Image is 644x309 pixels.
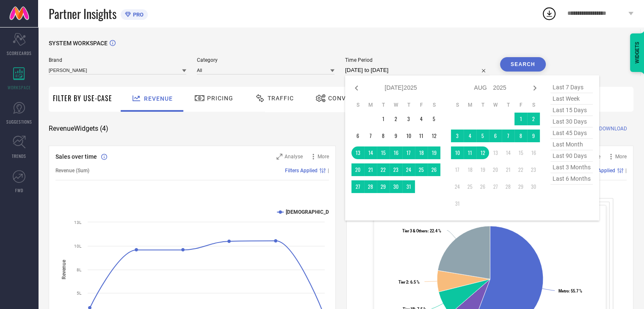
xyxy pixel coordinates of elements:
[377,113,390,125] td: Tue Jul 01 2025
[377,102,390,108] th: Tuesday
[428,146,440,159] td: Sat Jul 19 2025
[351,163,364,176] td: Sun Jul 20 2025
[276,154,282,160] svg: Zoom
[364,146,377,159] td: Mon Jul 14 2025
[530,83,540,93] div: Next month
[286,209,354,215] text: [DEMOGRAPHIC_DATA] NAVY
[207,95,233,102] span: Pricing
[377,163,390,176] td: Tue Jul 22 2025
[8,84,31,91] span: WORKSPACE
[527,146,540,159] td: Sat Aug 16 2025
[351,130,364,142] td: Sun Jul 06 2025
[415,146,428,159] td: Fri Jul 18 2025
[285,168,318,174] span: Filters Applied
[514,180,527,193] td: Fri Aug 29 2025
[464,163,476,176] td: Mon Aug 18 2025
[74,220,82,225] text: 13L
[390,180,402,193] td: Wed Jul 30 2025
[364,180,377,193] td: Mon Jul 28 2025
[318,154,329,160] span: More
[398,280,420,284] text: : 6.5 %
[502,102,514,108] th: Thursday
[402,102,415,108] th: Thursday
[390,113,402,125] td: Wed Jul 02 2025
[49,124,108,133] span: Revenue Widgets ( 4 )
[131,11,144,18] span: PRO
[53,93,112,103] span: Filter By Use-Case
[599,124,627,133] span: DOWNLOAD
[49,40,108,47] span: SYSTEM WORKSPACE
[285,154,303,160] span: Analyse
[49,5,116,22] span: Partner Insights
[514,163,527,176] td: Fri Aug 22 2025
[489,130,502,142] td: Wed Aug 06 2025
[55,168,89,174] span: Revenue (Sum)
[489,180,502,193] td: Wed Aug 27 2025
[451,130,464,142] td: Sun Aug 03 2025
[377,130,390,142] td: Tue Jul 08 2025
[74,244,82,248] text: 10L
[502,130,514,142] td: Thu Aug 07 2025
[476,146,489,159] td: Tue Aug 12 2025
[390,102,402,108] th: Wednesday
[527,130,540,142] td: Sat Aug 09 2025
[377,180,390,193] td: Tue Jul 29 2025
[61,259,67,279] tspan: Revenue
[12,153,26,159] span: TRENDS
[489,163,502,176] td: Wed Aug 20 2025
[464,146,476,159] td: Mon Aug 11 2025
[415,163,428,176] td: Fri Jul 25 2025
[6,119,32,125] span: SUGGESTIONS
[451,163,464,176] td: Sun Aug 17 2025
[77,291,82,295] text: 5L
[377,146,390,159] td: Tue Jul 15 2025
[351,102,364,108] th: Sunday
[502,180,514,193] td: Thu Aug 28 2025
[197,57,334,63] span: Category
[268,95,294,102] span: Traffic
[15,187,23,193] span: FWD
[428,163,440,176] td: Sat Jul 26 2025
[489,146,502,159] td: Wed Aug 13 2025
[402,163,415,176] td: Thu Jul 24 2025
[328,168,329,174] span: |
[451,102,464,108] th: Sunday
[364,130,377,142] td: Mon Jul 07 2025
[390,146,402,159] td: Wed Jul 16 2025
[415,130,428,142] td: Fri Jul 11 2025
[500,57,546,72] button: Search
[464,180,476,193] td: Mon Aug 25 2025
[502,146,514,159] td: Thu Aug 14 2025
[464,102,476,108] th: Monday
[398,280,408,284] tspan: Tier 2
[476,102,489,108] th: Tuesday
[550,173,593,185] span: last 6 months
[625,168,627,174] span: |
[402,229,441,233] text: : 22.4 %
[55,153,97,160] span: Sales over time
[514,130,527,142] td: Fri Aug 08 2025
[527,180,540,193] td: Sat Aug 30 2025
[345,57,489,63] span: Time Period
[542,6,557,21] div: Open download list
[144,95,173,102] span: Revenue
[615,154,627,160] span: More
[364,102,377,108] th: Monday
[464,130,476,142] td: Mon Aug 04 2025
[402,229,428,233] tspan: Tier 3 & Others
[351,146,364,159] td: Sun Jul 13 2025
[402,113,415,125] td: Thu Jul 03 2025
[328,95,369,102] span: Conversion
[402,180,415,193] td: Thu Jul 31 2025
[402,146,415,159] td: Thu Jul 17 2025
[558,289,569,293] tspan: Metro
[415,113,428,125] td: Fri Jul 04 2025
[550,127,593,139] span: last 45 days
[514,146,527,159] td: Fri Aug 15 2025
[558,289,582,293] text: : 55.7 %
[451,146,464,159] td: Sun Aug 10 2025
[550,105,593,116] span: last 15 days
[476,163,489,176] td: Tue Aug 19 2025
[550,162,593,173] span: last 3 months
[514,102,527,108] th: Friday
